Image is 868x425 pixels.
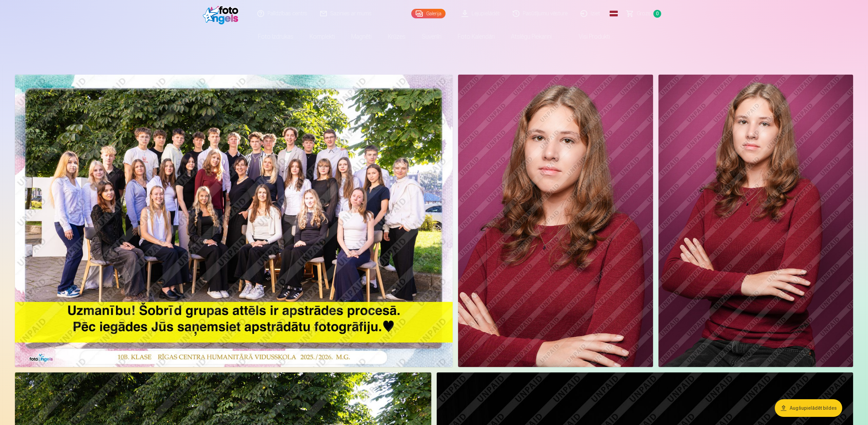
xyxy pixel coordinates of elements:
span: Grozs [637,9,651,18]
a: Komplekti [301,27,343,46]
a: Krūzes [380,27,414,46]
a: Foto kalendāri [450,27,503,46]
a: Atslēgu piekariņi [503,27,560,46]
img: /fa1 [203,3,242,24]
a: Galerija [411,9,446,18]
a: Suvenīri [414,27,450,46]
span: 0 [653,10,661,18]
a: Foto izdrukas [250,27,301,46]
button: Augšupielādēt bildes [775,399,842,417]
a: Visi produkti [560,27,618,46]
a: Magnēti [343,27,380,46]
